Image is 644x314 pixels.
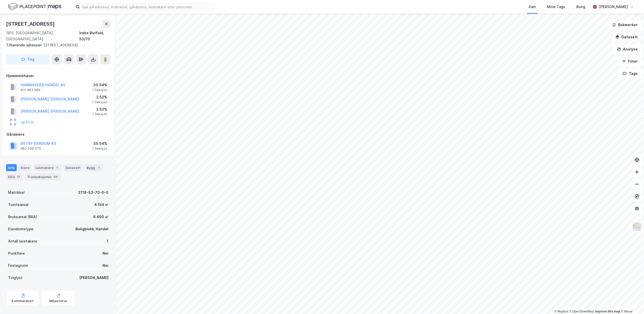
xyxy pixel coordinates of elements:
div: Transaksjoner [25,173,61,180]
div: Bruksareal (BRA) [8,214,37,220]
div: 1813, [GEOGRAPHIC_DATA], [GEOGRAPHIC_DATA] [6,30,79,42]
div: Nei [103,250,108,256]
div: 983 038 573 [21,147,41,151]
iframe: Chat Widget [619,290,644,314]
div: Datasett [64,164,83,171]
div: Festegrunn [8,263,28,269]
div: 2.52% [92,94,107,100]
div: Tomteareal [8,202,28,208]
div: Antall leietakere [8,238,37,244]
div: 6 490 ㎡ [93,214,108,220]
div: Bygg [85,164,103,171]
div: 1 [54,165,60,170]
button: Tag [6,54,50,64]
button: Filter [618,56,642,66]
div: Hjemmelshaver [6,73,110,79]
div: Gårdeiere [6,131,110,137]
span: Tilhørende adresser: [6,43,44,47]
div: 1 Seksjon [92,100,107,104]
div: Eiendomstype [8,226,33,232]
div: Kommunekart [12,299,34,303]
div: Tinglyst [8,275,23,281]
div: Leietakere [33,164,62,171]
div: Miljøstatus [49,299,67,303]
div: 1 Seksjon [92,112,107,116]
div: 1 Seksjon [92,147,107,151]
input: Søk på adresse, matrikkel, gårdeiere, leietakere eller personer [80,3,215,11]
div: 4 154 ㎡ [94,202,108,208]
div: 1 Seksjon [92,88,107,92]
div: 30.54% [92,141,107,147]
div: Info [6,164,17,171]
button: Analyse [613,44,642,54]
div: 2.52% [92,106,107,112]
div: 1 [107,238,108,244]
div: [STREET_ADDRESS] [6,42,106,48]
div: Indre Østfold, 53/70 [79,30,110,42]
div: Kontrollprogram for chat [619,290,644,314]
div: Boligblokk, Handel [75,226,108,232]
button: Bokmerker [608,20,642,30]
div: 64 [53,174,59,179]
div: 915 963 889 [21,88,40,92]
a: Mapbox [554,310,568,313]
div: 3118-53-70-0-0 [78,189,108,196]
div: [PERSON_NAME] [599,4,628,10]
div: [STREET_ADDRESS] [6,20,56,28]
button: Datasett [611,32,642,42]
div: Bolig [576,4,585,10]
div: Kart [529,4,536,10]
div: [PERSON_NAME] [79,275,108,281]
div: 1 [96,165,101,170]
div: Nei [103,263,108,269]
div: Matrikkel [8,189,25,196]
div: 12 [16,174,21,179]
div: Eiere [19,164,31,171]
img: Z [632,222,642,232]
button: Tags [618,68,642,79]
div: Punktleie [8,250,25,256]
div: 30.54% [92,82,107,88]
div: ESG [6,173,23,180]
img: logo.f888ab2527a4732fd821a326f86c7f29.svg [8,2,61,11]
a: Improve this map [595,310,620,313]
div: Mine Tags [547,4,565,10]
a: OpenStreetMap [569,310,594,313]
